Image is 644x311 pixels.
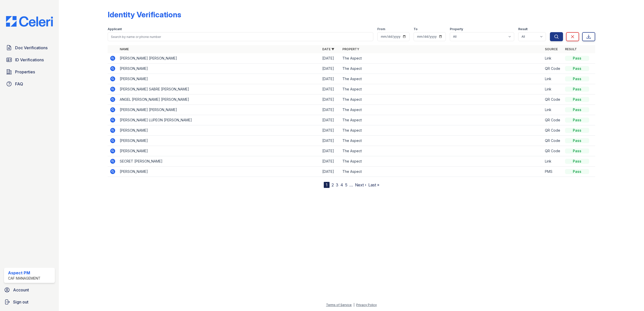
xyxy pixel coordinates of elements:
td: Link [543,105,563,115]
td: The Aspect [340,84,543,94]
a: Date ▼ [322,47,334,51]
div: Pass [565,148,589,153]
td: PMS [543,167,563,177]
a: Sign out [2,297,57,307]
a: Doc Verifications [4,43,55,53]
a: Result [565,47,577,51]
td: QR Code [543,94,563,105]
a: Next › [355,182,366,187]
div: Pass [565,107,589,112]
td: [DATE] [320,146,340,156]
td: QR Code [543,64,563,74]
div: Pass [565,128,589,133]
td: [DATE] [320,125,340,136]
td: Link [543,156,563,167]
td: [DATE] [320,74,340,84]
td: Link [543,74,563,84]
a: Source [545,47,558,51]
a: Property [342,47,359,51]
a: Name [120,47,129,51]
label: Applicant [108,27,122,31]
td: [DATE] [320,167,340,177]
div: Identity Verifications [108,10,181,19]
span: ID Verifications [15,57,44,63]
td: The Aspect [340,74,543,84]
span: Account [13,287,29,293]
label: To [414,27,418,31]
span: FAQ [15,81,23,87]
img: CE_Logo_Blue-a8612792a0a2168367f1c8372b55b34899dd931a85d93a1a3d3e32e68fde9ad4.png [2,16,57,27]
td: QR Code [543,125,563,136]
td: [DATE] [320,53,340,64]
td: The Aspect [340,136,543,146]
td: The Aspect [340,146,543,156]
span: Sign out [13,299,28,305]
a: 5 [345,182,347,187]
div: Pass [565,56,589,61]
td: [PERSON_NAME] [118,125,320,136]
td: QR Code [543,115,563,125]
td: ANGEL [PERSON_NAME] [PERSON_NAME] [118,94,320,105]
a: Account [2,285,57,295]
td: [DATE] [320,64,340,74]
div: | [353,303,354,307]
td: [PERSON_NAME] SABRE [PERSON_NAME] [118,84,320,94]
td: SECRET [PERSON_NAME] [118,156,320,167]
td: QR Code [543,136,563,146]
div: Pass [565,169,589,174]
div: Pass [565,76,589,81]
td: Link [543,84,563,94]
td: [DATE] [320,136,340,146]
td: [DATE] [320,84,340,94]
div: Pass [565,118,589,123]
span: Doc Verifications [15,45,48,51]
div: Pass [565,97,589,102]
td: [PERSON_NAME] [118,167,320,177]
a: Last » [368,182,379,187]
td: [PERSON_NAME] [PERSON_NAME] [118,105,320,115]
td: The Aspect [340,64,543,74]
td: The Aspect [340,115,543,125]
div: Pass [565,159,589,164]
div: Pass [565,66,589,71]
a: 3 [336,182,338,187]
a: 4 [340,182,343,187]
td: [DATE] [320,156,340,167]
td: [DATE] [320,94,340,105]
label: From [377,27,385,31]
div: Pass [565,138,589,143]
td: [PERSON_NAME] LUPEON [PERSON_NAME] [118,115,320,125]
td: [PERSON_NAME] [118,136,320,146]
a: FAQ [4,79,55,89]
label: Result [518,27,528,31]
a: 2 [332,182,334,187]
td: [DATE] [320,115,340,125]
td: [PERSON_NAME] [118,146,320,156]
label: Property [450,27,463,31]
td: [PERSON_NAME] [PERSON_NAME] [118,53,320,64]
td: [DATE] [320,105,340,115]
a: ID Verifications [4,55,55,65]
td: The Aspect [340,94,543,105]
td: Link [543,53,563,64]
td: The Aspect [340,156,543,167]
div: 1 [324,182,330,188]
span: Properties [15,69,35,75]
td: [PERSON_NAME] [118,64,320,74]
div: CAF Management [8,276,41,281]
div: Pass [565,87,589,92]
td: The Aspect [340,167,543,177]
span: … [349,182,353,188]
td: The Aspect [340,105,543,115]
a: Privacy Policy [356,303,377,307]
a: Terms of Service [326,303,352,307]
td: QR Code [543,146,563,156]
div: Aspect PM [8,270,41,276]
td: The Aspect [340,53,543,64]
td: [PERSON_NAME] [118,74,320,84]
td: The Aspect [340,125,543,136]
a: Properties [4,67,55,77]
input: Search by name or phone number [108,32,374,41]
